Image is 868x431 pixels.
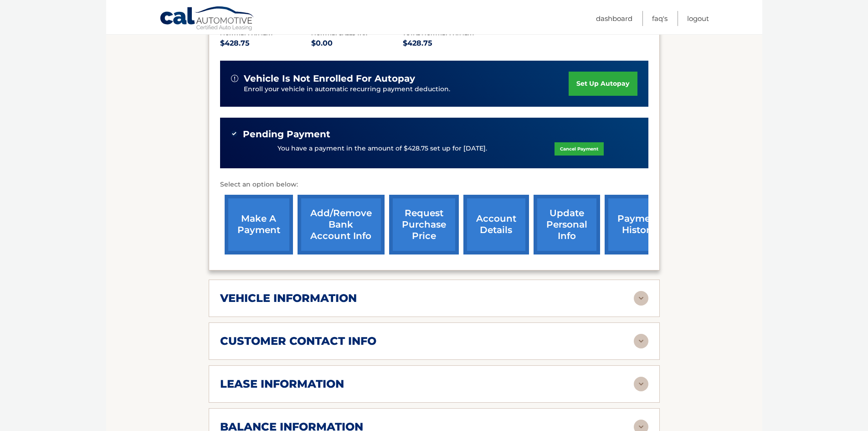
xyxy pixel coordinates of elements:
[231,75,238,82] img: alert-white.svg
[569,72,637,96] a: set up autopay
[634,334,648,348] img: accordion-rest.svg
[220,37,312,50] p: $428.75
[220,334,376,348] h2: customer contact info
[243,129,330,140] span: Pending Payment
[159,6,255,32] a: Cal Automotive
[634,291,648,306] img: accordion-rest.svg
[687,11,709,26] a: Logout
[298,195,385,254] a: Add/Remove bank account info
[389,195,459,254] a: request purchase price
[225,195,293,254] a: make a payment
[220,291,357,305] h2: vehicle information
[534,195,600,254] a: update personal info
[220,377,344,391] h2: lease information
[244,73,415,84] span: vehicle is not enrolled for autopay
[555,142,604,156] a: Cancel Payment
[403,37,494,50] p: $428.75
[463,195,529,254] a: account details
[596,11,632,26] a: Dashboard
[220,179,648,190] p: Select an option below:
[231,130,237,137] img: check-green.svg
[277,144,487,154] p: You have a payment in the amount of $428.75 set up for [DATE].
[244,84,569,94] p: Enroll your vehicle in automatic recurring payment deduction.
[605,195,673,254] a: payment history
[652,11,668,26] a: FAQ's
[311,37,403,50] p: $0.00
[634,377,648,391] img: accordion-rest.svg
